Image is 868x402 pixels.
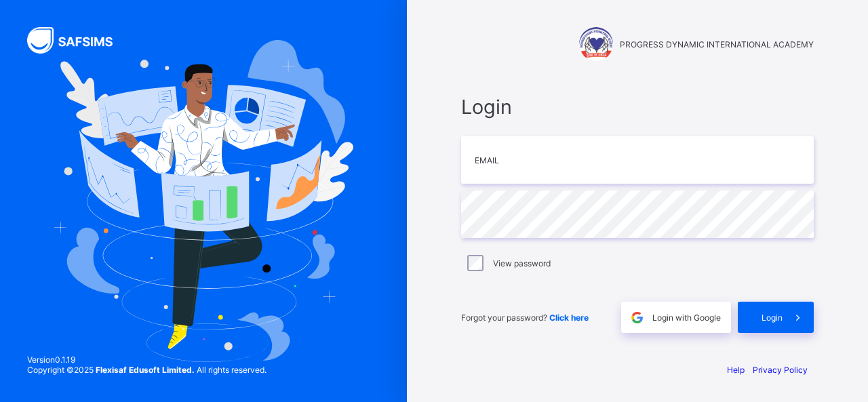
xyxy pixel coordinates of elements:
span: Login [461,95,814,119]
span: Version 0.1.19 [27,355,267,365]
a: Help [727,365,745,375]
span: Forgot your password? [461,313,589,323]
a: Privacy Policy [753,365,808,375]
span: Login [762,313,783,323]
span: Copyright © 2025 All rights reserved. [27,365,267,375]
img: google.396cfc9801f0270233282035f929180a.svg [629,310,645,325]
a: Click here [549,313,589,323]
strong: Flexisaf Edusoft Limited. [96,365,195,375]
label: View password [493,258,551,268]
img: Hero Image [54,40,353,361]
span: PROGRESS DYNAMIC INTERNATIONAL ACADEMY [620,39,814,49]
img: SAFSIMS Logo [27,27,129,54]
span: Login with Google [652,313,721,323]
